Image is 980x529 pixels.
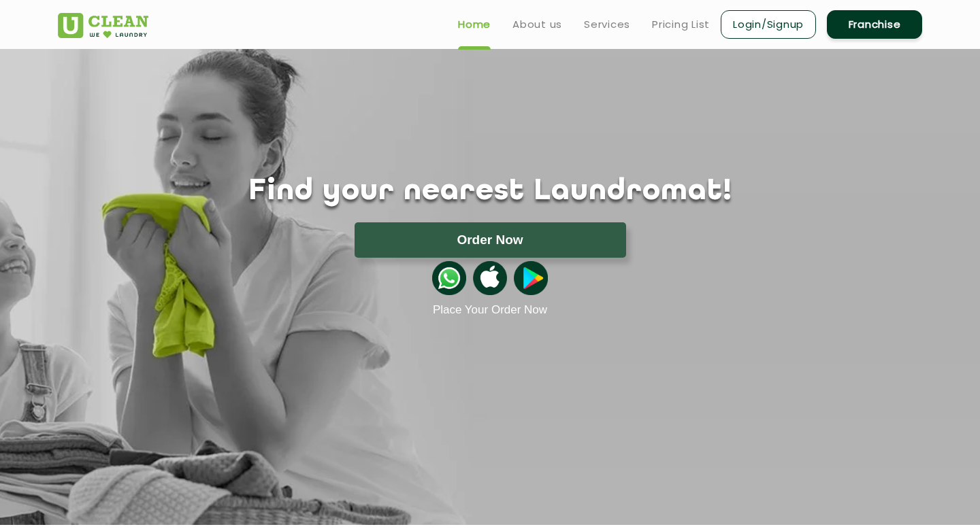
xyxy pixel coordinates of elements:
[58,13,148,38] img: UClean Laundry and Dry Cleaning
[355,222,626,258] button: Order Now
[514,261,548,295] img: playstoreicon.png
[458,16,491,33] a: Home
[473,261,507,295] img: apple-icon.png
[584,16,630,33] a: Services
[433,303,547,317] a: Place Your Order Now
[48,175,932,209] h1: Find your nearest Laundromat!
[432,261,466,295] img: whatsappicon.png
[827,10,922,39] a: Franchise
[652,16,710,33] a: Pricing List
[721,10,816,39] a: Login/Signup
[512,16,562,33] a: About us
